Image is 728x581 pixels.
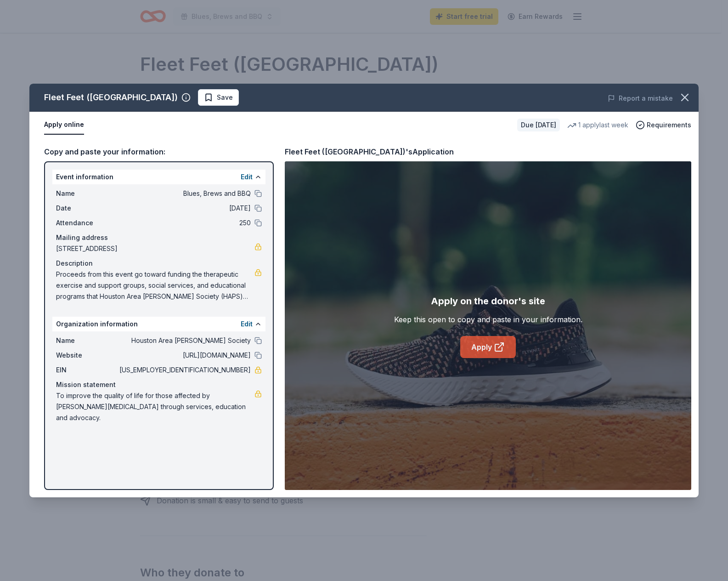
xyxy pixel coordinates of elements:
[44,90,178,105] div: Fleet Feet ([GEOGRAPHIC_DATA])
[217,92,233,103] span: Save
[44,115,84,135] button: Apply online
[608,93,673,104] button: Report a mistake
[56,232,262,243] div: Mailing address
[636,120,691,131] button: Requirements
[517,119,560,131] div: Due [DATE]
[56,350,118,361] span: Website
[56,258,262,269] div: Description
[56,335,118,346] span: Name
[118,188,251,199] span: Blues, Brews and BBQ
[56,188,118,199] span: Name
[52,317,265,331] div: Organization information
[394,314,582,325] div: Keep this open to copy and paste in your information.
[241,319,253,330] button: Edit
[56,203,118,214] span: Date
[56,390,254,423] span: To improve the quality of life for those affected by [PERSON_NAME][MEDICAL_DATA] through services...
[52,170,265,184] div: Event information
[118,350,251,361] span: [URL][DOMAIN_NAME]
[56,365,118,376] span: EIN
[56,217,118,228] span: Attendance
[198,89,239,106] button: Save
[431,294,545,308] div: Apply on the donor's site
[56,243,254,254] span: [STREET_ADDRESS]
[118,217,251,228] span: 250
[44,146,274,158] div: Copy and paste your information:
[56,269,254,302] span: Proceeds from this event go toward funding the therapeutic exercise and support groups, social se...
[285,146,454,158] div: Fleet Feet ([GEOGRAPHIC_DATA])'s Application
[118,365,251,376] span: [US_EMPLOYER_IDENTIFICATION_NUMBER]
[118,335,251,346] span: Houston Area [PERSON_NAME] Society
[241,171,253,182] button: Edit
[56,379,262,390] div: Mission statement
[118,203,251,214] span: [DATE]
[567,120,628,131] div: 1 apply last week
[460,336,516,358] a: Apply
[647,120,691,131] span: Requirements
